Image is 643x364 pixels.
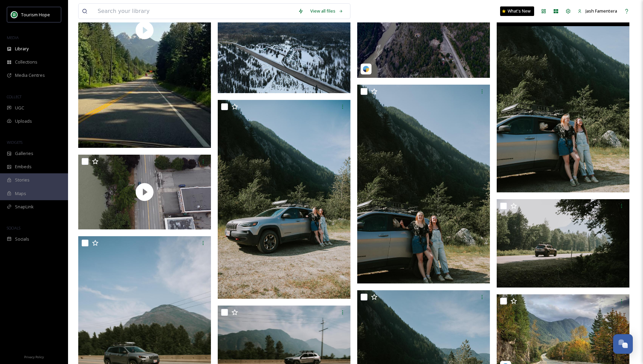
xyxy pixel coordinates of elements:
span: Tourism Hope [21,12,50,18]
img: snapsea-logo.png [363,66,369,72]
a: Privacy Policy [24,352,44,361]
span: Maps [15,190,26,197]
a: View all files [307,4,347,18]
span: Stories [15,177,30,183]
span: Media Centres [15,72,45,79]
img: sr7-hcc-67.jpg [357,85,490,283]
button: Open Chat [613,334,633,354]
span: Uploads [15,118,32,124]
span: SnapLink [15,204,34,210]
a: Jash Famentera [574,4,621,18]
span: COLLECT [7,94,21,99]
span: Galleries [15,150,33,157]
span: UGC [15,105,24,111]
img: sr7-hcc-63.jpg [497,199,629,288]
span: Collections [15,59,37,65]
img: sr7-hcc-64.jpg [218,100,350,299]
span: SOCIALS [7,225,20,230]
img: logo.png [11,11,18,18]
a: What's New [500,6,534,16]
span: Embeds [15,163,32,170]
span: Privacy Policy [24,355,44,359]
span: MEDIA [7,35,19,40]
input: Search your library [94,4,295,19]
span: Socials [15,236,29,242]
span: Jash Famentera [586,8,617,14]
span: Library [15,46,29,52]
span: WIDGETS [7,140,22,145]
img: thumbnail [78,155,211,229]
